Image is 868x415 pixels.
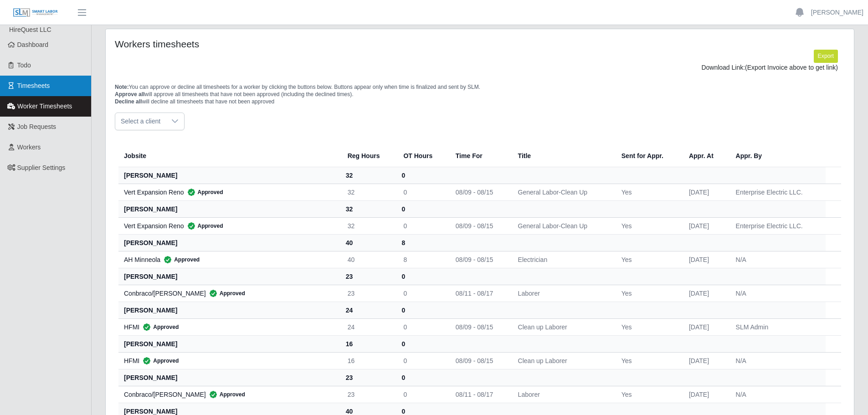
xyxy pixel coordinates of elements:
[118,335,340,352] th: [PERSON_NAME]
[511,145,614,167] th: Title
[115,38,411,50] h4: Workers timesheets
[682,318,729,335] td: [DATE]
[17,82,50,89] span: Timesheets
[340,217,396,234] td: 32
[448,318,511,335] td: 08/09 - 08/15
[206,390,245,399] span: Approved
[139,356,179,365] span: Approved
[682,251,729,268] td: [DATE]
[511,352,614,369] td: Clean up Laborer
[614,145,682,167] th: Sent for Appr.
[340,167,396,184] th: 32
[17,41,49,48] span: Dashboard
[396,302,448,318] th: 0
[448,285,511,302] td: 08/11 - 08/17
[811,8,863,17] a: [PERSON_NAME]
[614,251,682,268] td: Yes
[729,145,826,167] th: Appr. By
[340,234,396,251] th: 40
[682,352,729,369] td: [DATE]
[511,217,614,234] td: General Labor-Clean Up
[340,285,396,302] td: 23
[184,188,223,197] span: Approved
[124,188,333,197] div: Vert Expansion Reno
[340,268,396,285] th: 23
[396,200,448,217] th: 0
[17,102,72,110] span: Worker Timesheets
[448,184,511,200] td: 08/09 - 08/15
[511,285,614,302] td: Laborer
[115,98,142,105] span: Decline all
[9,26,51,33] span: HireQuest LLC
[682,285,729,302] td: [DATE]
[13,8,58,18] img: SLM Logo
[184,221,223,231] span: Approved
[511,184,614,200] td: General Labor-Clean Up
[17,61,31,69] span: Todo
[448,251,511,268] td: 08/09 - 08/15
[396,386,448,403] td: 0
[396,335,448,352] th: 0
[396,145,448,167] th: OT Hours
[396,268,448,285] th: 0
[729,251,826,268] td: N/A
[340,352,396,369] td: 16
[340,302,396,318] th: 24
[729,184,826,200] td: Enterprise Electric LLC.
[729,352,826,369] td: N/A
[118,302,340,318] th: [PERSON_NAME]
[118,145,340,167] th: Jobsite
[682,145,729,167] th: Appr. At
[448,217,511,234] td: 08/09 - 08/15
[340,184,396,200] td: 32
[340,335,396,352] th: 16
[396,217,448,234] td: 0
[614,318,682,335] td: Yes
[124,390,333,399] div: Conbraco/[PERSON_NAME]
[340,200,396,217] th: 32
[511,386,614,403] td: Laborer
[614,352,682,369] td: Yes
[814,50,838,62] button: Export
[17,123,56,130] span: Job Requests
[124,356,333,365] div: HFMI
[511,318,614,335] td: Clean up Laborer
[206,289,245,298] span: Approved
[448,352,511,369] td: 08/09 - 08/15
[448,145,511,167] th: Time For
[124,323,333,332] div: HFMI
[124,221,333,231] div: Vert Expansion Reno
[729,217,826,234] td: Enterprise Electric LLC.
[340,318,396,335] td: 24
[118,200,340,217] th: [PERSON_NAME]
[396,285,448,302] td: 0
[682,184,729,200] td: [DATE]
[729,285,826,302] td: N/A
[115,91,144,97] span: Approve all
[340,251,396,268] td: 40
[614,184,682,200] td: Yes
[396,369,448,386] th: 0
[745,64,838,71] span: (Export Invoice above to get link)
[396,251,448,268] td: 8
[118,234,340,251] th: [PERSON_NAME]
[614,285,682,302] td: Yes
[160,255,200,264] span: Approved
[17,143,41,151] span: Workers
[118,369,340,386] th: [PERSON_NAME]
[340,145,396,167] th: Reg Hours
[118,167,340,184] th: [PERSON_NAME]
[396,318,448,335] td: 0
[396,167,448,184] th: 0
[124,255,333,264] div: AH Minneola
[396,234,448,251] th: 8
[396,184,448,200] td: 0
[340,369,396,386] th: 23
[17,164,66,171] span: Supplier Settings
[396,352,448,369] td: 0
[115,84,129,90] span: Note:
[682,386,729,403] td: [DATE]
[118,268,340,285] th: [PERSON_NAME]
[139,323,179,332] span: Approved
[614,386,682,403] td: Yes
